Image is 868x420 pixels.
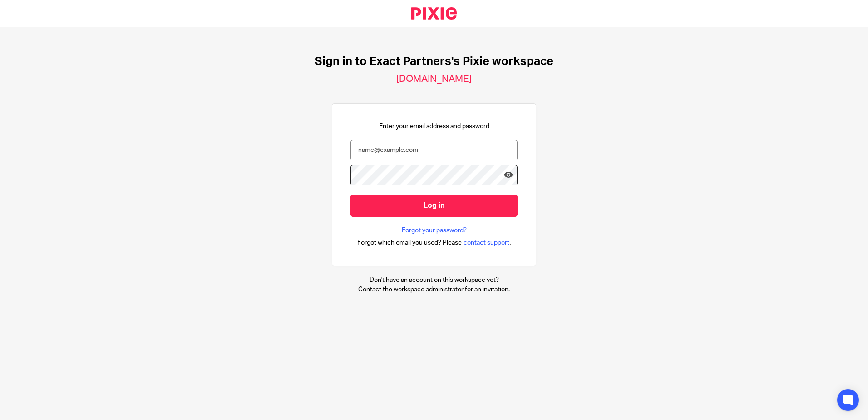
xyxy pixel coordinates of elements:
h1: Sign in to Exact Partners's Pixie workspace [315,55,553,69]
p: Enter your email address and password [379,122,489,131]
input: name@example.com [350,140,518,160]
span: contact support [464,238,509,247]
p: Don't have an account on this workspace yet? [358,275,510,285]
p: Contact the workspace administrator for an invitation. [358,285,510,294]
h2: [DOMAIN_NAME] [396,73,472,85]
div: . [357,237,511,248]
input: Log in [350,195,518,217]
span: Forgot which email you used? Please [357,238,462,247]
a: Forgot your password? [402,226,467,235]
